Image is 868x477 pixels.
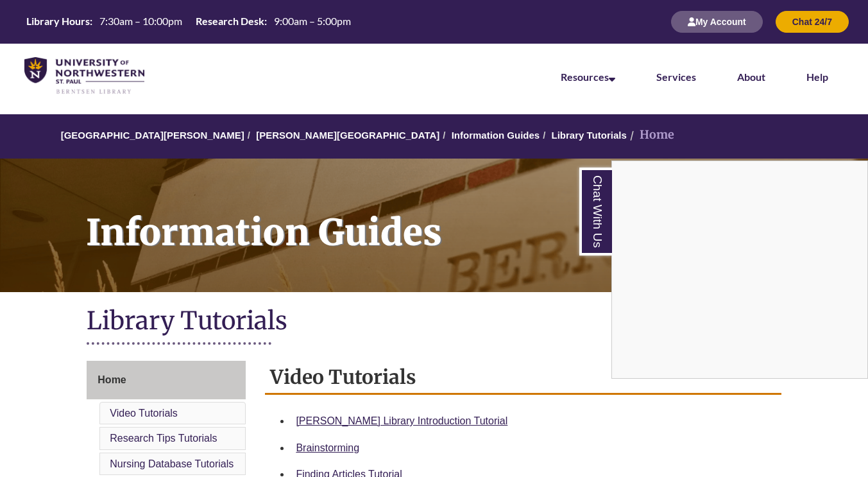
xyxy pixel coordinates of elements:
a: Help [806,71,828,83]
a: Chat With Us [579,168,612,256]
img: UNWSP Library Logo [24,57,144,95]
div: Chat With Us [611,160,868,379]
iframe: Chat Widget [612,161,867,378]
a: Resources [561,71,615,83]
a: About [737,71,765,83]
a: Services [656,71,696,83]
